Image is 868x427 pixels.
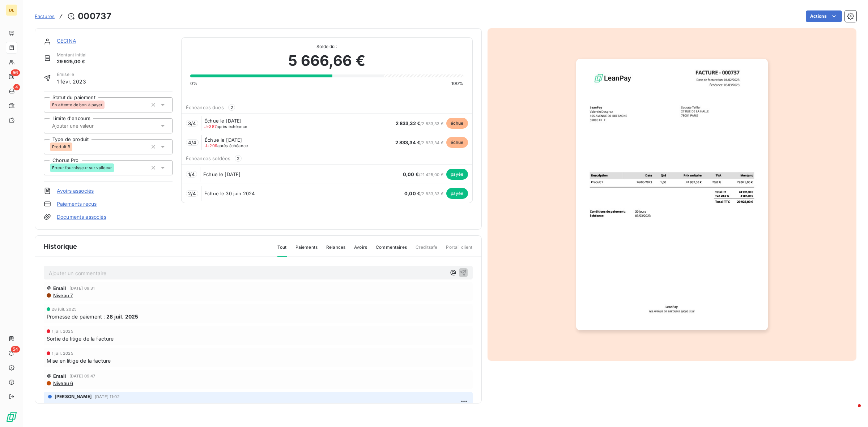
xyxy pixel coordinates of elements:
img: invoice_thumbnail [576,59,768,330]
span: échue [446,118,468,129]
span: Email [53,373,67,379]
h3: 000737 [78,10,111,23]
span: 28 juil. 2025 [106,313,138,320]
span: 56 [11,69,20,76]
span: J+209 [205,143,217,148]
span: / 2 833,33 € [396,121,443,126]
a: Avoirs associés [57,187,94,195]
a: 4 [6,85,17,97]
span: Relances [326,244,345,256]
span: 4 [13,84,20,90]
span: 0,00 € [404,191,420,196]
span: 54 [11,346,20,353]
span: Échéances soldées [186,155,231,161]
span: Commentaires [376,244,407,256]
span: Portail client [446,244,472,256]
span: Échue le [DATE] [204,118,242,124]
span: 29 925,00 € [57,58,86,65]
span: 1 / 4 [188,171,195,177]
span: Erreur fournisseur sur valideur [52,166,112,170]
span: 2 833,34 € [395,140,421,145]
span: 1 juil. 2025 [52,351,73,355]
span: En attente de bon à payer [52,103,102,107]
span: 2 833,32 € [396,120,421,126]
span: / 21 425,00 € [403,172,443,177]
span: [PERSON_NAME] [55,393,92,400]
span: [DATE] 09:31 [69,286,95,290]
span: 1 juil. 2025 [52,329,73,333]
span: 100% [451,80,464,87]
a: 56 [6,71,17,82]
span: Échue le [DATE] [203,171,241,177]
span: 2 [228,104,235,111]
span: / 2 833,33 € [404,191,443,196]
span: J+387 [204,124,217,129]
span: 28 juil. 2025 [52,307,77,311]
span: 4 / 4 [188,140,196,145]
span: 0% [190,80,197,87]
span: Niveau 6 [52,380,73,386]
span: Montant initial [57,52,86,58]
img: Logo LeanPay [6,411,17,423]
span: Échue le 30 juin 2024 [204,191,255,196]
span: Produit B [52,145,70,149]
span: Avoirs [354,244,367,256]
span: 2 [235,155,242,162]
input: Ajouter une valeur [51,123,124,129]
a: Factures [35,13,55,20]
a: Documents associés [57,213,106,221]
span: Niveau 7 [52,293,73,298]
a: GECINA [57,38,76,44]
span: Facture : [48,401,68,409]
span: 0,00 € [403,171,419,177]
span: Historique [44,242,77,251]
span: 5 666,66 € [288,50,365,72]
div: DL [6,4,17,16]
iframe: Intercom live chat [843,402,861,420]
span: 3 / 4 [188,120,196,126]
span: après échéance [205,144,248,148]
span: Tout [277,244,287,257]
span: Échéances dues [186,104,224,110]
span: payée [446,188,468,199]
span: Promesse de paiement : [47,313,105,320]
a: Paiements reçus [57,200,97,208]
span: 2 / 4 [188,191,196,196]
span: payée [446,169,468,180]
span: [DATE] 09:47 [69,374,95,378]
span: Paiements [295,244,318,256]
span: Solde dû : [190,43,464,50]
span: échue [446,137,468,148]
span: Échue le [DATE] [205,137,242,143]
span: 000737 [69,401,89,409]
span: / 2 833,34 € [395,140,443,145]
span: Email [53,285,67,291]
span: Émise le [57,71,86,78]
span: après échéance [204,124,247,129]
span: Sortie de litige de la facture [47,335,114,342]
button: Actions [806,10,842,22]
span: 1 févr. 2023 [57,78,86,85]
span: Creditsafe [416,244,438,256]
span: Factures [35,13,55,19]
span: [DATE] 11:02 [95,394,120,399]
span: Mise en litige de la facture [47,357,111,364]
